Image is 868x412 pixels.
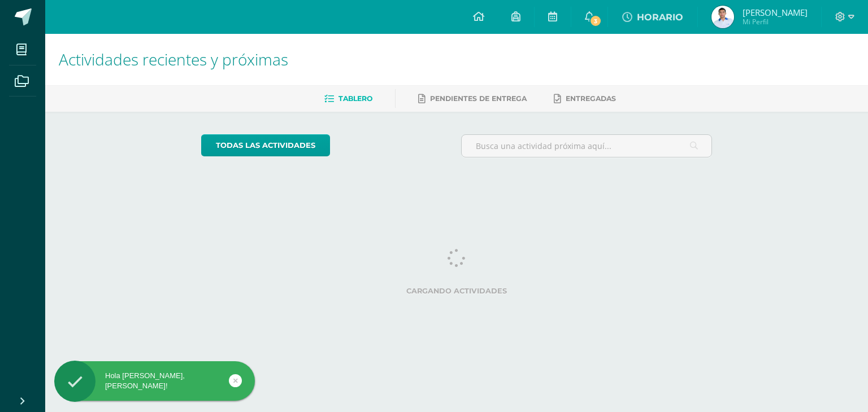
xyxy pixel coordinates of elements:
span: 3 [589,15,602,27]
a: Tablero [324,90,372,108]
a: Entregadas [554,90,616,108]
a: todas las Actividades [201,134,330,156]
input: Busca una actividad próxima aquí... [462,135,712,157]
span: Actividades recientes y próximas [59,49,288,70]
span: Pendientes de entrega [430,94,527,103]
span: Mi Perfil [743,17,808,27]
label: Cargando actividades [201,287,713,295]
a: Pendientes de entrega [418,90,527,108]
div: Hola [PERSON_NAME], [PERSON_NAME]! [54,371,255,391]
img: 6ed5506e6d87bd8ebab60dce38c7b054.png [711,6,734,28]
span: HORARIO [637,12,683,23]
span: Tablero [338,94,372,103]
span: Entregadas [566,94,616,103]
span: [PERSON_NAME] [743,7,808,18]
